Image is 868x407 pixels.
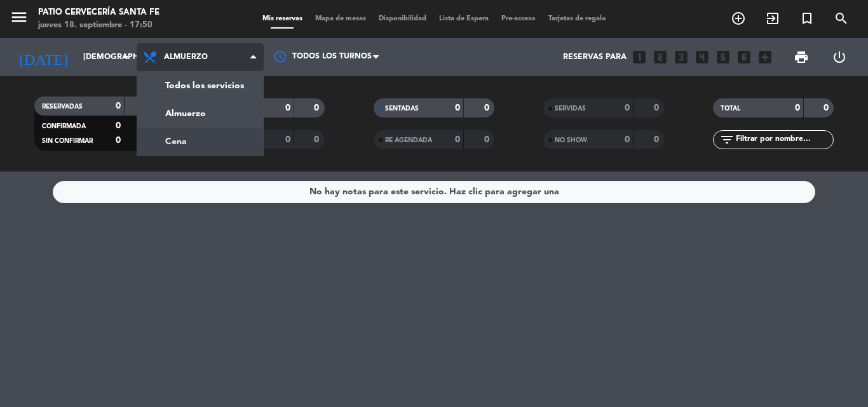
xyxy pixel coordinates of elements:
span: Mis reservas [256,15,309,22]
strong: 0 [285,103,290,112]
strong: 0 [654,135,661,144]
strong: 0 [285,135,290,144]
strong: 0 [654,103,661,112]
i: [DATE] [10,43,77,71]
span: SERVIDAS [555,105,586,112]
span: Almuerzo [164,53,208,62]
strong: 0 [314,103,322,112]
i: menu [10,8,29,27]
span: Lista de Espera [433,15,495,22]
span: SENTADAS [385,105,419,112]
strong: 0 [116,136,121,145]
i: looks_two [652,49,668,65]
i: power_settings_new [832,50,847,65]
span: RE AGENDADA [385,137,432,143]
span: Pre-acceso [495,15,542,22]
input: Filtrar por nombre... [735,133,833,147]
span: SIN CONFIRMAR [42,138,93,144]
i: turned_in_not [799,11,815,26]
span: RESERVADAS [42,103,83,110]
span: Mapa de mesas [309,15,372,22]
strong: 0 [455,135,460,144]
strong: 0 [625,103,630,112]
a: Almuerzo [137,100,263,128]
span: Reservas para [563,53,627,62]
strong: 0 [116,121,121,130]
a: Todos los servicios [137,72,263,100]
strong: 0 [314,135,322,144]
strong: 0 [625,135,630,144]
span: Disponibilidad [372,15,433,22]
i: looks_5 [715,49,731,65]
span: TOTAL [721,105,740,112]
button: menu [10,8,29,31]
i: add_circle_outline [731,11,746,26]
strong: 0 [116,102,121,110]
strong: 0 [484,135,492,144]
i: search [834,11,849,26]
i: looks_4 [694,49,710,65]
span: CONFIRMADA [42,123,86,130]
i: arrow_drop_down [118,50,133,65]
strong: 0 [824,103,831,112]
i: exit_to_app [765,11,780,26]
strong: 0 [484,103,492,112]
i: looks_6 [736,49,752,65]
span: Tarjetas de regalo [542,15,613,22]
span: print [794,50,809,65]
strong: 0 [795,103,800,112]
a: Cena [137,128,263,156]
div: No hay notas para este servicio. Haz clic para agregar una [309,185,559,199]
i: looks_3 [673,49,689,65]
div: Patio Cervecería Santa Fe [38,6,159,19]
div: jueves 18. septiembre - 17:50 [38,19,159,32]
div: LOG OUT [820,38,858,76]
i: looks_one [631,49,648,65]
i: filter_list [719,132,735,147]
strong: 0 [455,103,460,112]
span: NO SHOW [555,137,587,143]
i: add_box [757,49,773,65]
